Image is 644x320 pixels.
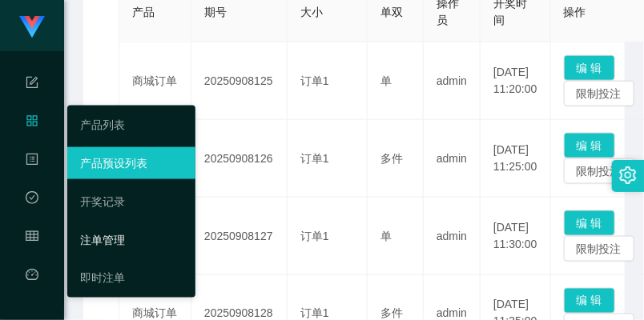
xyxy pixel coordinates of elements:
[380,152,403,165] span: 多件
[481,198,551,275] td: [DATE] 11:30:00
[300,230,329,242] span: 订单1
[619,166,637,184] i: 图标: setting
[481,120,551,198] td: [DATE] 11:25:00
[80,186,183,218] a: 开奖记录
[19,16,45,38] img: logo.9652507e.png
[26,154,38,296] span: 内容中心
[300,307,329,320] span: 订单1
[80,109,183,141] a: 产品列表
[564,236,634,262] button: 限制投注
[424,198,481,275] td: admin
[26,77,38,219] span: 系统配置
[191,198,288,275] td: 20250908127
[424,42,481,120] td: admin
[564,288,615,314] button: 编 辑
[119,42,191,120] td: 商城订单
[564,55,615,81] button: 编 辑
[26,222,38,254] i: 图标: table
[380,230,392,242] span: 单
[26,69,38,101] i: 图标: form
[564,133,615,158] button: 编 辑
[26,184,38,216] i: 图标: check-circle-o
[481,42,551,120] td: [DATE] 11:20:00
[380,307,403,320] span: 多件
[380,74,392,87] span: 单
[564,158,634,184] button: 限制投注
[191,120,288,198] td: 20250908126
[132,6,155,18] span: 产品
[424,120,481,198] td: admin
[300,74,329,87] span: 订单1
[300,152,329,165] span: 订单1
[564,210,615,236] button: 编 辑
[191,42,288,120] td: 20250908125
[26,146,38,178] i: 图标: profile
[80,224,183,256] a: 注单管理
[204,6,227,18] span: 期号
[80,147,183,179] a: 产品预设列表
[564,6,586,18] span: 操作
[300,6,323,18] span: 大小
[564,81,634,106] button: 限制投注
[26,107,38,139] i: 图标: appstore-o
[380,6,403,18] span: 单双
[80,262,183,294] a: 即时注单
[26,115,38,258] span: 产品管理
